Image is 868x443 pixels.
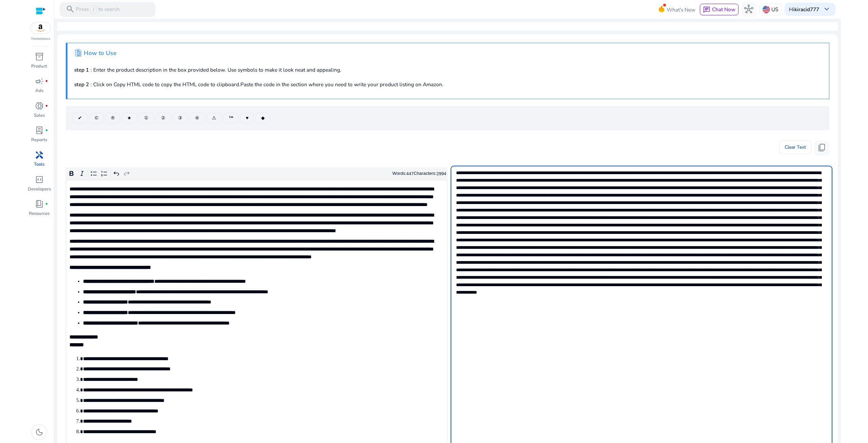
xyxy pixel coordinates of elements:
button: ™ [223,113,239,124]
a: campaignfiber_manual_recordAds [27,75,51,100]
div: Words: Characters: [392,169,446,178]
span: fiber_manual_record [45,129,48,132]
span: ✔ [78,114,82,122]
span: content_copy [817,143,826,152]
button: ③ [173,113,188,124]
span: campaign [35,77,44,86]
span: Clear Text [785,141,806,154]
span: ③ [178,114,182,122]
b: step 2 [74,81,89,88]
button: © [89,113,104,124]
span: book_4 [35,200,44,208]
span: What's New [667,4,695,16]
span: ★ [127,114,132,122]
span: keyboard_arrow_down [822,5,831,14]
p: US [771,3,778,15]
button: hub [742,2,756,17]
label: 2994 [436,171,446,176]
button: chatChat Now [700,4,738,15]
span: lab_profile [35,126,44,135]
span: handyman [35,151,44,160]
p: Sales [34,112,45,119]
span: donut_small [35,101,44,110]
span: ™ [229,114,233,122]
span: © [95,114,98,122]
button: content_copy [814,141,829,155]
span: fiber_manual_record [45,203,48,206]
b: step 1 [74,66,89,73]
button: ✔ [73,113,87,124]
p: Marketplace [31,36,50,41]
button: ® [105,113,120,124]
button: ⚠ [206,113,222,124]
span: ® [111,114,115,122]
label: 447 [406,171,414,176]
a: handymanTools [27,149,51,173]
b: kiracid777 [794,6,819,13]
button: ① [139,113,154,124]
p: Hi [789,7,819,12]
p: Developers [28,186,51,193]
span: fiber_manual_record [45,80,48,83]
div: Editor toolbar [66,167,448,180]
span: ◆ [261,114,265,122]
a: book_4fiber_manual_recordResources [27,198,51,223]
button: ◆ [256,113,270,124]
span: ② [161,114,165,122]
span: ④ [195,114,199,122]
span: fiber_manual_record [45,105,48,108]
p: Tools [34,161,44,168]
p: : Click on Copy HTML code to copy the HTML code to clipboard.Paste the code in the section where ... [74,80,822,88]
a: inventory_2Product [27,51,51,75]
p: Product [31,63,47,70]
button: ④ [190,113,205,124]
span: hub [744,5,753,14]
a: donut_smallfiber_manual_recordSales [27,100,51,125]
span: search [66,5,75,14]
span: ⚠ [212,114,216,122]
p: Resources [29,210,50,217]
button: ★ [122,113,137,124]
img: amazon.svg [31,22,51,34]
span: Chat Now [712,6,735,13]
span: ♥ [246,114,249,122]
p: Ads [35,88,43,94]
button: Clear Text [779,141,811,154]
a: lab_profilefiber_manual_recordReports [27,125,51,149]
span: / [90,5,97,14]
span: ① [144,114,149,122]
h4: How to Use [84,50,116,57]
p: Press to search [76,5,120,14]
button: ② [156,113,171,124]
p: : Enter the product description in the box provided below. Use symbols to make it look neat and a... [74,66,822,74]
img: us.svg [763,6,770,13]
span: code_blocks [35,175,44,184]
span: inventory_2 [35,52,44,61]
span: dark_mode [35,428,44,437]
button: ♥ [240,113,254,124]
p: Reports [31,137,47,144]
a: code_blocksDevelopers [27,174,51,198]
span: chat [703,6,710,14]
